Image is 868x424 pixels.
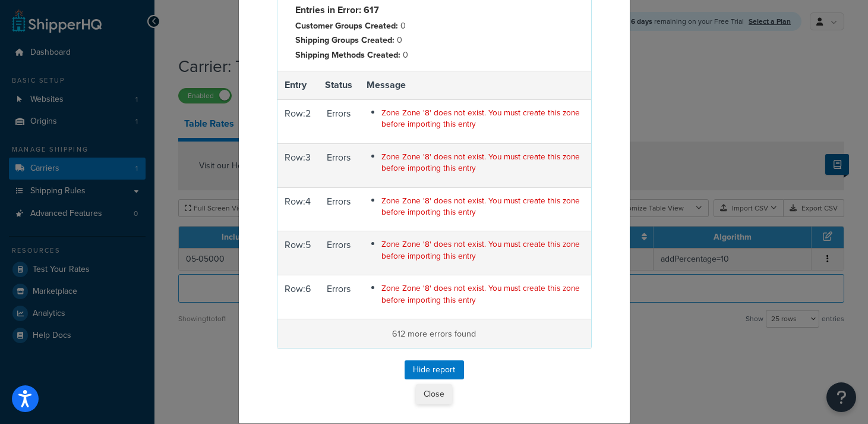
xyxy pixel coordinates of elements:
[277,71,318,100] th: Entry
[318,71,359,100] th: Status
[277,99,318,143] td: Row: 2
[318,187,359,231] td: Errors
[295,48,400,61] strong: Shipping Methods Created:
[277,143,318,187] td: Row: 3
[318,275,359,319] td: Errors
[295,48,425,62] p: 0
[381,194,580,218] span: Zone Zone '8' does not exist. You must create this zone before importing this entry
[295,33,425,47] p: 0
[381,238,580,261] span: Zone Zone '8' does not exist. You must create this zone before importing this entry
[359,71,591,100] th: Message
[318,231,359,275] td: Errors
[318,99,359,143] td: Errors
[277,275,318,319] td: Row: 6
[295,33,394,46] strong: Shipping Groups Created:
[295,18,425,33] p: 0
[285,326,584,341] p: 612 more errors found
[416,384,452,404] button: Close
[318,143,359,187] td: Errors
[295,19,398,32] strong: Customer Groups Created:
[381,282,580,305] span: Zone Zone '8' does not exist. You must create this zone before importing this entry
[381,150,580,174] span: Zone Zone '8' does not exist. You must create this zone before importing this entry
[405,360,464,379] button: Hide report
[381,106,580,130] span: Zone Zone '8' does not exist. You must create this zone before importing this entry
[277,187,318,231] td: Row: 4
[277,231,318,275] td: Row: 5
[295,3,379,17] strong: Entries in Error: 617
